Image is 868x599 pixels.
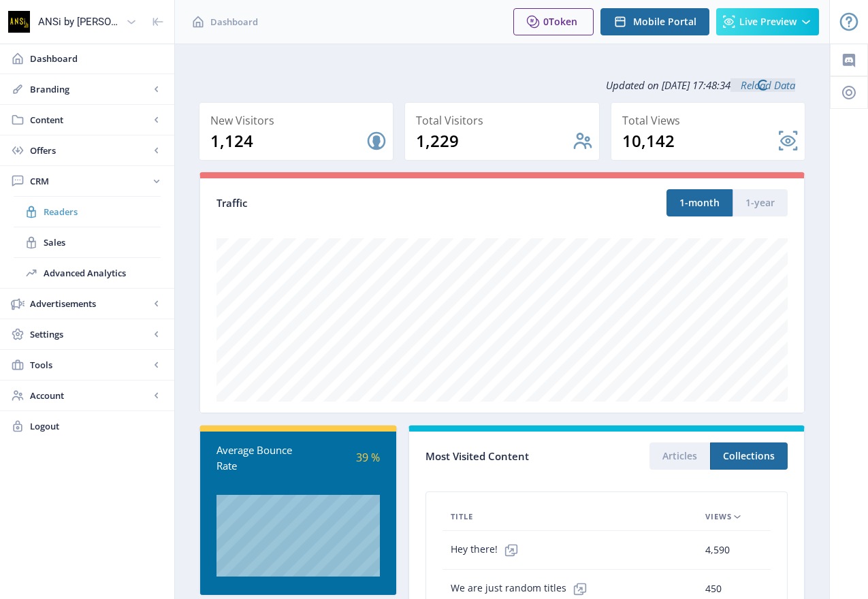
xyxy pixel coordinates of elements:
button: Mobile Portal [600,8,709,35]
span: Mobile Portal [633,16,696,27]
button: 1-month [666,189,733,216]
div: Traffic [216,195,502,211]
span: Tools [30,358,150,372]
span: 450 [705,581,722,597]
span: Live Preview [739,16,797,27]
span: Branding [30,82,150,96]
span: Advertisements [30,297,150,310]
span: Account [30,389,150,402]
span: CRM [30,174,150,188]
span: Settings [30,327,150,341]
a: Advanced Analytics [14,258,161,288]
div: 1,229 [416,130,571,152]
span: Title [451,508,473,525]
button: Articles [649,442,710,470]
span: Logout [30,419,163,433]
button: Collections [710,442,788,470]
img: properties.app_icon.png [8,11,30,33]
div: Updated on [DATE] 17:48:34 [199,68,805,102]
span: Advanced Analytics [44,266,161,280]
span: Token [549,15,577,28]
span: Views [705,508,732,525]
button: 1-year [733,189,788,216]
div: ANSi by [PERSON_NAME] [38,7,120,37]
span: Dashboard [210,15,258,29]
div: Total Views [622,111,799,130]
span: 39 % [356,450,380,465]
div: 10,142 [622,130,777,152]
span: 4,590 [705,542,730,558]
a: Readers [14,197,161,227]
div: New Visitors [210,111,387,130]
span: Sales [44,236,161,249]
span: Readers [44,205,161,218]
div: 1,124 [210,130,366,152]
span: Content [30,113,150,127]
div: Total Visitors [416,111,593,130]
button: Live Preview [716,8,819,35]
span: Dashboard [30,52,163,65]
button: 0Token [513,8,594,35]
span: Hey there! [451,536,525,564]
div: Average Bounce Rate [216,442,298,473]
a: Sales [14,227,161,257]
a: Reload Data [730,78,795,92]
span: Offers [30,144,150,157]
div: Most Visited Content [425,446,607,467]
